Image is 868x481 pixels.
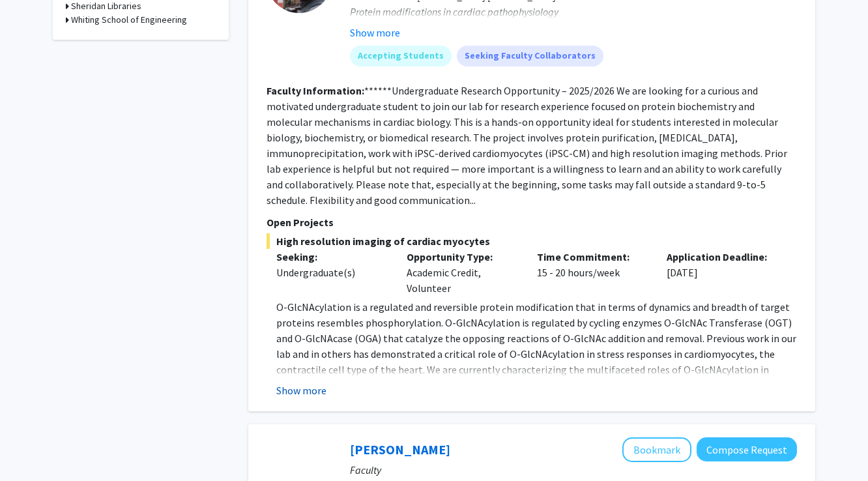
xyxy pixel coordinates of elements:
p: Application Deadline: [667,249,777,265]
b: Faculty Information: [267,84,364,97]
iframe: Chat [10,422,55,471]
fg-read-more: ******Undergraduate Research Opportunity – 2025/2026 We are looking for a curious and motivated u... [267,84,787,207]
a: [PERSON_NAME] [350,441,450,458]
p: Seeking: [276,249,387,265]
mat-chip: Accepting Students [350,46,452,66]
div: Undergraduate(s) [276,265,387,280]
button: Compose Request to Richard Day [697,437,797,461]
p: Open Projects [267,214,797,230]
div: [DATE] [657,249,787,296]
div: 15 - 20 hours/week [527,249,658,296]
div: Academic Credit, Volunteer [397,249,527,296]
button: Show more [350,25,400,40]
mat-chip: Seeking Faculty Collaborators [457,46,603,66]
button: Show more [276,383,326,398]
button: Add Richard Day to Bookmarks [622,437,691,462]
p: Faculty [350,462,797,478]
p: Time Commitment: [537,249,648,265]
p: Opportunity Type: [407,249,517,265]
span: High resolution imaging of cardiac myocytes [267,233,797,249]
h3: Whiting School of Engineering [71,13,187,27]
p: O-GlcNAcylation is a regulated and reversible protein modification that in terms of dynamics and ... [276,299,797,424]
